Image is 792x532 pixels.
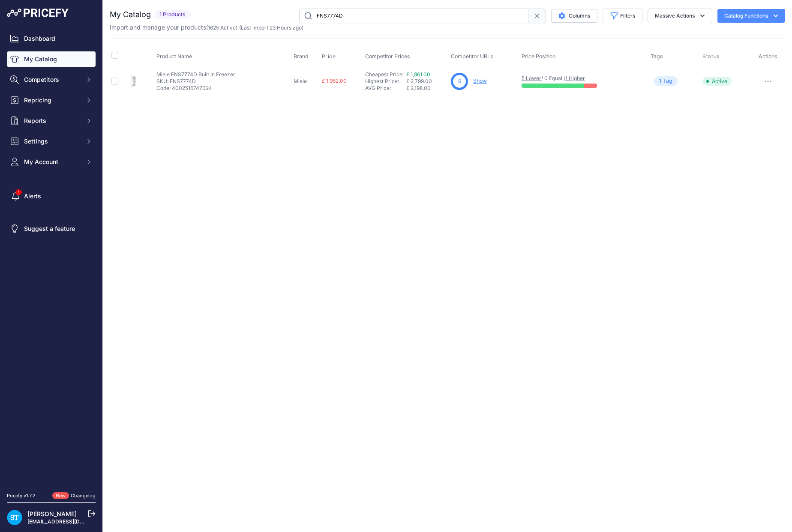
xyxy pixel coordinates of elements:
p: Import and manage your products [110,23,303,32]
span: New [52,492,69,499]
h2: My Catalog [110,9,151,21]
a: 5 Lower [522,75,541,81]
img: Pricefy Logo [7,9,69,17]
span: Status [702,53,720,60]
span: £ 1,962.00 [322,78,347,84]
a: £ 1,961.00 [406,71,430,78]
div: AVG Price: [365,85,406,92]
a: Alerts [7,188,96,204]
a: My Catalog [7,51,96,67]
button: Filters [603,9,642,23]
span: Brand [294,53,309,60]
a: 1625 Active [208,24,236,31]
a: [PERSON_NAME] [27,510,77,517]
span: My Account [24,158,80,166]
div: Highest Price: [365,78,406,85]
span: Repricing [24,96,80,105]
button: Competitors [7,72,96,87]
span: £ 2,799.00 [406,78,432,84]
span: Product Name [156,53,192,60]
a: Changelog [71,493,96,499]
span: 1 Products [154,10,191,20]
div: Pricefy v1.7.2 [7,492,36,499]
button: Price [322,53,338,60]
span: (Last import 23 Hours ago) [239,24,303,31]
span: Actions [759,53,777,60]
input: Search [299,9,528,23]
button: Massive Actions [648,9,712,23]
span: Reports [24,117,80,125]
span: 1 [659,77,661,85]
button: Status [702,53,721,60]
p: Miele [294,78,318,85]
p: Code: 4002516747024 [156,85,235,92]
span: Competitor URLs [451,53,493,60]
span: Price [322,53,336,60]
button: Columns [551,9,597,23]
a: Cheapest Price: [365,71,404,78]
a: [EMAIL_ADDRESS][DOMAIN_NAME] [27,518,117,525]
button: Repricing [7,93,96,108]
span: 6 [458,78,461,85]
p: SKU: FNS7774D [156,78,235,85]
span: Competitors [24,75,80,84]
span: Settings [24,137,80,146]
span: Competitor Prices [365,53,410,60]
div: £ 2,198.00 [406,85,447,92]
p: / 0 Equal / [522,75,642,82]
nav: Sidebar [7,31,96,482]
a: Dashboard [7,31,96,46]
span: Price Position [522,53,555,60]
span: Tags [651,53,663,60]
span: ( ) [206,24,237,31]
button: My Account [7,154,96,170]
span: Tag [654,76,678,86]
span: Active [702,77,732,86]
a: Suggest a feature [7,221,96,236]
p: Miele FNS7774D Built In Freezer [156,71,235,78]
a: 1 Higher [565,75,585,81]
button: Catalog Functions [717,9,785,23]
button: Reports [7,113,96,129]
a: Show [473,78,487,84]
button: Settings [7,134,96,149]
